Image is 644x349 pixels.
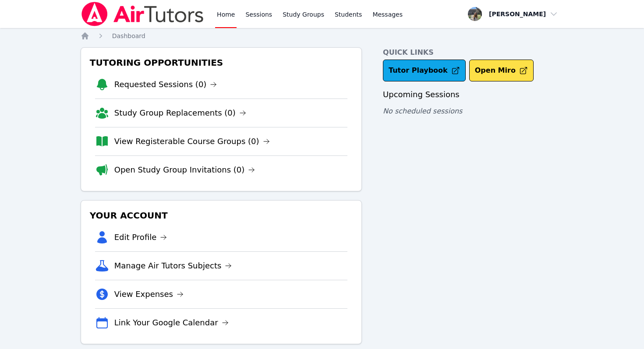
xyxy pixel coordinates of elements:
nav: Breadcrumb [81,32,564,40]
a: Requested Sessions (0) [114,78,217,91]
span: Messages [372,10,403,19]
a: Study Group Replacements (0) [114,107,246,119]
a: Tutor Playbook [383,60,466,81]
a: Open Study Group Invitations (0) [114,164,255,176]
span: Dashboard [112,32,145,39]
span: No scheduled sessions [383,107,462,115]
h4: Quick Links [383,47,563,58]
h3: Tutoring Opportunities [88,55,354,71]
a: Edit Profile [114,231,167,243]
a: View Expenses [114,288,184,300]
a: Link Your Google Calendar [114,317,229,329]
a: View Registerable Course Groups (0) [114,135,270,148]
button: Open Miro [469,60,534,81]
a: Dashboard [112,32,145,40]
img: Air Tutors [81,2,205,26]
h3: Your Account [88,208,354,223]
a: Manage Air Tutors Subjects [114,260,232,272]
h3: Upcoming Sessions [383,88,563,101]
